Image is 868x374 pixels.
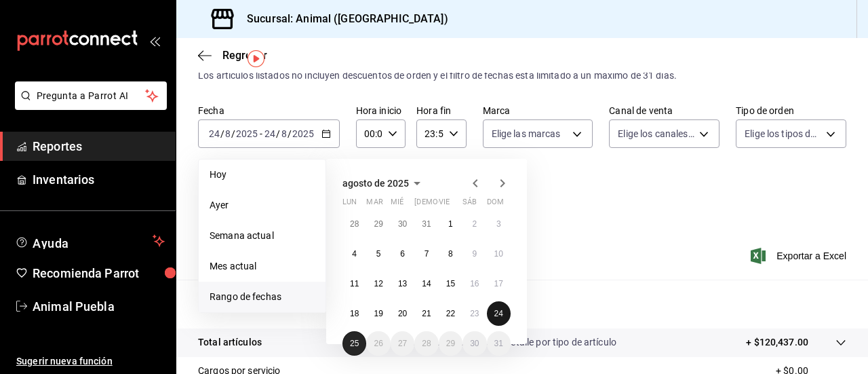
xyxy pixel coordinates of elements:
abbr: 6 de agosto de 2025 [400,249,405,259]
p: Total artículos [198,335,262,350]
button: agosto de 2025 [342,175,425,191]
abbr: 27 de agosto de 2025 [398,339,407,348]
button: 22 de agosto de 2025 [439,301,462,326]
abbr: 8 de agosto de 2025 [448,249,453,259]
abbr: 21 de agosto de 2025 [422,309,431,318]
button: 14 de agosto de 2025 [414,272,438,296]
button: 18 de agosto de 2025 [342,301,366,326]
h3: Sucursal: Animal ([GEOGRAPHIC_DATA]) [236,11,448,27]
button: 28 de agosto de 2025 [414,331,438,356]
button: 21 de agosto de 2025 [414,301,438,326]
button: 8 de agosto de 2025 [439,242,462,266]
input: ---- [235,128,258,139]
abbr: miércoles [391,198,403,212]
button: 5 de agosto de 2025 [366,242,390,266]
span: Regresar [222,49,267,62]
button: 15 de agosto de 2025 [439,272,462,296]
abbr: 4 de agosto de 2025 [352,249,357,259]
span: Pregunta a Parrot AI [37,89,146,103]
abbr: sábado [462,198,477,212]
button: 3 de agosto de 2025 [487,212,511,236]
input: -- [224,128,231,139]
span: / [276,128,280,139]
button: Exportar a Excel [753,248,846,264]
button: 29 de agosto de 2025 [439,331,462,356]
p: + $120,437.00 [746,335,808,350]
button: 28 de julio de 2025 [342,212,366,236]
button: 1 de agosto de 2025 [439,212,462,236]
abbr: 12 de agosto de 2025 [374,279,382,288]
span: / [231,128,235,139]
span: Ayer [210,198,315,212]
div: Los artículos listados no incluyen descuentos de orden y el filtro de fechas está limitado a un m... [198,69,846,83]
button: 10 de agosto de 2025 [487,242,511,266]
abbr: 28 de agosto de 2025 [422,339,431,348]
span: / [288,128,292,139]
label: Hora inicio [356,106,406,115]
abbr: 17 de agosto de 2025 [494,279,503,288]
span: Mes actual [210,259,315,274]
abbr: 2 de agosto de 2025 [472,219,477,229]
label: Hora fin [416,106,466,115]
abbr: 31 de agosto de 2025 [494,339,503,348]
abbr: domingo [487,198,504,212]
abbr: martes [366,198,382,212]
abbr: 3 de agosto de 2025 [496,219,501,229]
span: Semana actual [210,229,315,243]
abbr: 19 de agosto de 2025 [374,309,382,318]
span: Elige los canales de venta [618,127,694,141]
span: - [260,128,262,139]
button: 24 de agosto de 2025 [487,301,511,326]
abbr: 14 de agosto de 2025 [422,279,431,288]
span: Inventarios [33,170,165,189]
label: Canal de venta [609,106,719,115]
input: -- [208,128,220,139]
abbr: 9 de agosto de 2025 [472,249,477,259]
span: Ayuda [33,233,147,249]
abbr: lunes [342,198,357,212]
button: 11 de agosto de 2025 [342,272,366,296]
button: 31 de julio de 2025 [414,212,438,236]
abbr: 16 de agosto de 2025 [470,279,479,288]
abbr: 30 de julio de 2025 [398,219,407,229]
input: ---- [292,128,315,139]
button: 2 de agosto de 2025 [462,212,486,236]
button: 20 de agosto de 2025 [391,301,414,326]
span: Elige los tipos de orden [745,127,821,141]
abbr: 29 de julio de 2025 [374,219,382,229]
label: Fecha [198,106,340,115]
span: Animal Puebla [33,297,165,316]
span: / [220,128,224,139]
abbr: 26 de agosto de 2025 [374,339,382,348]
button: open_drawer_menu [149,35,160,46]
abbr: 24 de agosto de 2025 [494,309,503,318]
abbr: 15 de agosto de 2025 [446,279,455,288]
label: Tipo de orden [736,106,846,115]
a: Pregunta a Parrot AI [9,98,167,113]
abbr: 29 de agosto de 2025 [446,339,455,348]
button: 4 de agosto de 2025 [342,242,366,266]
button: 31 de agosto de 2025 [487,331,511,356]
span: agosto de 2025 [342,178,409,189]
span: Recomienda Parrot [33,264,165,282]
button: 27 de agosto de 2025 [391,331,414,356]
button: 29 de julio de 2025 [366,212,390,236]
abbr: 30 de agosto de 2025 [470,339,479,348]
button: 17 de agosto de 2025 [487,272,511,296]
span: Elige las marcas [492,127,561,141]
abbr: 5 de agosto de 2025 [376,249,381,259]
abbr: 23 de agosto de 2025 [470,309,479,318]
button: 30 de julio de 2025 [391,212,414,236]
button: 26 de agosto de 2025 [366,331,390,356]
abbr: 22 de agosto de 2025 [446,309,455,318]
abbr: 31 de julio de 2025 [422,219,431,229]
button: 25 de agosto de 2025 [342,331,366,356]
span: Reportes [33,137,165,155]
label: Marca [483,106,593,115]
span: Rango de fechas [210,290,315,304]
abbr: 7 de agosto de 2025 [425,249,429,259]
button: Pregunta a Parrot AI [15,81,167,110]
button: 19 de agosto de 2025 [366,301,390,326]
button: Regresar [198,49,267,62]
